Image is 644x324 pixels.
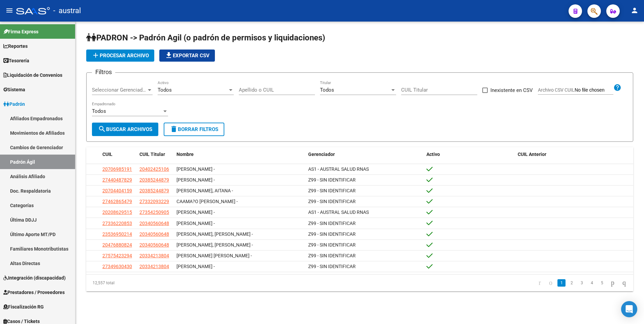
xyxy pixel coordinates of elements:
[86,50,154,62] button: Procesar archivo
[305,147,424,162] datatable-header-cell: Gerenciador
[102,177,132,183] span: 27440487829
[139,209,169,215] span: 27354250905
[139,177,169,183] span: 20385244879
[139,242,169,248] span: 20340560648
[3,57,29,64] span: Tesorería
[308,264,356,269] span: Z99 - SIN IDENTIFICAR
[308,221,356,226] span: Z99 - SIN IDENTIFICAR
[176,177,215,183] span: [PERSON_NAME] -
[426,152,440,157] span: Activo
[308,177,356,183] span: Z99 - SIN IDENTIFICAR
[98,125,106,133] mat-icon: search
[578,279,586,287] a: 3
[174,147,305,162] datatable-header-cell: Nombre
[577,277,587,289] li: page 3
[92,67,115,77] h3: Filtros
[176,264,215,269] span: [PERSON_NAME] -
[598,279,606,287] a: 5
[3,303,44,311] span: Fiscalización RG
[176,188,233,193] span: [PERSON_NAME], AITANA -
[92,87,147,93] span: Seleccionar Gerenciador
[176,253,252,258] span: [PERSON_NAME] [PERSON_NAME] -
[102,209,132,215] span: 20208629515
[102,221,132,226] span: 27336220853
[176,221,215,226] span: [PERSON_NAME] -
[557,279,566,287] a: 1
[176,152,194,157] span: Nombre
[102,253,132,258] span: 27575423294
[3,42,28,50] span: Reportes
[53,3,81,18] span: - austral
[546,279,555,287] a: go to previous page
[139,152,165,157] span: CUIL Titular
[5,6,13,14] mat-icon: menu
[139,231,169,237] span: 20340560648
[3,28,38,35] span: Firma Express
[102,242,132,248] span: 20476880824
[308,242,356,248] span: Z99 - SIN IDENTIFICAR
[102,199,132,204] span: 27462865479
[176,209,215,215] span: [PERSON_NAME] -
[139,166,169,172] span: 20402425106
[3,100,25,108] span: Padrón
[588,279,596,287] a: 4
[98,126,152,132] span: Buscar Archivos
[170,126,218,132] span: Borrar Filtros
[92,123,158,136] button: Buscar Archivos
[3,71,62,79] span: Liquidación de Convenios
[515,147,633,162] datatable-header-cell: CUIL Anterior
[308,209,369,215] span: AS1 - AUSTRAL SALUD RNAS
[170,125,178,133] mat-icon: delete
[621,301,637,317] div: Open Intercom Messenger
[597,277,607,289] li: page 5
[86,274,194,291] div: 12,557 total
[3,289,65,296] span: Prestadores / Proveedores
[536,279,544,287] a: go to first page
[556,277,567,289] li: page 1
[139,253,169,258] span: 20334213804
[158,87,172,93] span: Todos
[308,231,356,237] span: Z99 - SIN IDENTIFICAR
[575,87,613,93] input: Archivo CSV CUIL
[139,188,169,193] span: 20385244879
[137,147,174,162] datatable-header-cell: CUIL Titular
[139,221,169,226] span: 20340560648
[139,199,169,204] span: 27332093229
[92,108,106,114] span: Todos
[518,152,546,157] span: CUIL Anterior
[490,86,533,94] span: Inexistente en CSV
[3,274,66,282] span: Integración (discapacidad)
[619,279,629,287] a: go to last page
[308,199,356,204] span: Z99 - SIN IDENTIFICAR
[92,53,149,59] span: Procesar archivo
[139,264,169,269] span: 20334213804
[100,147,137,162] datatable-header-cell: CUIL
[308,253,356,258] span: Z99 - SIN IDENTIFICAR
[102,231,132,237] span: 23536950214
[631,6,639,14] mat-icon: person
[567,277,577,289] li: page 2
[176,242,253,248] span: [PERSON_NAME], [PERSON_NAME] -
[424,147,515,162] datatable-header-cell: Activo
[176,231,253,237] span: [PERSON_NAME], [PERSON_NAME] -
[308,166,369,172] span: AS1 - AUSTRAL SALUD RNAS
[159,50,215,62] button: Exportar CSV
[608,279,617,287] a: go to next page
[86,33,325,42] span: PADRON -> Padrón Agil (o padrón de permisos y liquidaciones)
[613,84,621,92] mat-icon: help
[102,188,132,193] span: 20704404159
[102,152,112,157] span: CUIL
[176,166,215,172] span: [PERSON_NAME] -
[538,87,575,93] span: Archivo CSV CUIL
[176,199,238,204] span: CAAMA?O [PERSON_NAME] -
[587,277,597,289] li: page 4
[92,51,100,59] mat-icon: add
[320,87,334,93] span: Todos
[165,51,173,59] mat-icon: file_download
[568,279,576,287] a: 2
[308,188,356,193] span: Z99 - SIN IDENTIFICAR
[102,264,132,269] span: 27349630430
[164,123,224,136] button: Borrar Filtros
[308,152,335,157] span: Gerenciador
[165,53,210,59] span: Exportar CSV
